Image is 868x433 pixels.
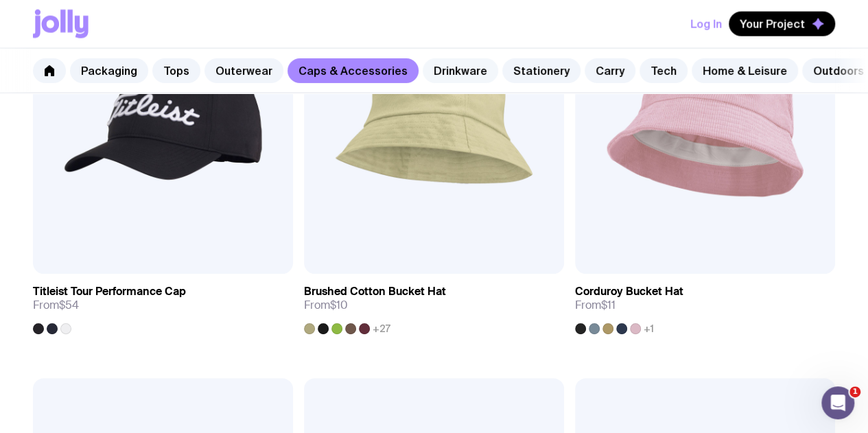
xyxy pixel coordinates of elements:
[585,58,635,83] a: Carry
[502,58,580,83] a: Stationery
[575,285,683,299] h3: Corduroy Bucket Hat
[288,58,419,83] a: Caps & Accessories
[690,12,722,36] button: Log In
[304,285,446,299] h3: Brushed Cotton Bucket Hat
[59,298,79,312] span: $54
[601,298,615,312] span: $11
[821,386,854,419] iframe: Intercom live chat
[692,58,798,83] a: Home & Leisure
[33,299,79,312] span: From
[640,58,688,83] a: Tech
[304,299,348,312] span: From
[373,323,390,334] span: +27
[304,274,564,334] a: Brushed Cotton Bucket HatFrom$10+27
[33,285,186,299] h3: Titleist Tour Performance Cap
[423,58,498,83] a: Drinkware
[204,58,283,83] a: Outerwear
[70,58,148,83] a: Packaging
[152,58,200,83] a: Tops
[849,386,860,397] span: 1
[33,274,293,334] a: Titleist Tour Performance CapFrom$54
[729,12,835,36] button: Your Project
[740,17,805,31] span: Your Project
[644,323,654,334] span: +1
[575,274,835,334] a: Corduroy Bucket HatFrom$11+1
[330,298,348,312] span: $10
[575,299,615,312] span: From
